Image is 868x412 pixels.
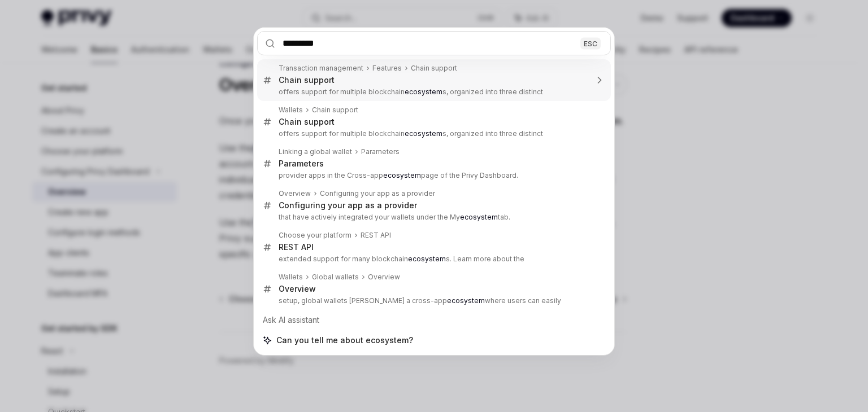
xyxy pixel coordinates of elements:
[372,64,402,73] div: Features
[405,129,442,138] b: ecosystem
[580,37,601,49] div: ESC
[361,147,400,156] div: Parameters
[257,310,611,330] div: Ask AI assistant
[279,200,417,211] div: Configuring your app as a provider
[279,87,587,97] p: offers support for multiple blockchain s, organized into three distinct
[460,213,498,221] b: ecosystem
[312,106,358,115] div: Chain support
[279,75,335,85] div: Chain support
[320,189,435,198] div: Configuring your app as a provider
[312,273,359,282] div: Global wallets
[279,284,316,294] div: Overview
[368,273,400,282] div: Overview
[411,64,457,73] div: Chain support
[276,335,413,346] span: Can you tell me about ecosystem?
[279,213,587,222] p: that have actively integrated your wallets under the My tab.
[279,117,335,127] div: Chain support
[279,106,303,115] div: Wallets
[383,171,421,179] b: ecosystem
[279,273,303,282] div: Wallets
[279,159,324,169] div: Parameters
[279,64,363,73] div: Transaction management
[279,171,587,180] p: provider apps in the Cross-app page of the Privy Dashboard.
[408,255,446,263] b: ecosystem
[405,87,442,96] b: ecosystem
[279,129,587,138] p: offers support for multiple blockchain s, organized into three distinct
[279,242,314,252] div: REST API
[279,255,587,264] p: extended support for many blockchain s. Learn more about the
[447,296,485,305] b: ecosystem
[279,231,351,240] div: Choose your platform
[279,296,587,305] p: setup, global wallets [PERSON_NAME] a cross-app where users can easily
[279,189,311,198] div: Overview
[279,147,352,156] div: Linking a global wallet
[361,231,391,240] div: REST API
